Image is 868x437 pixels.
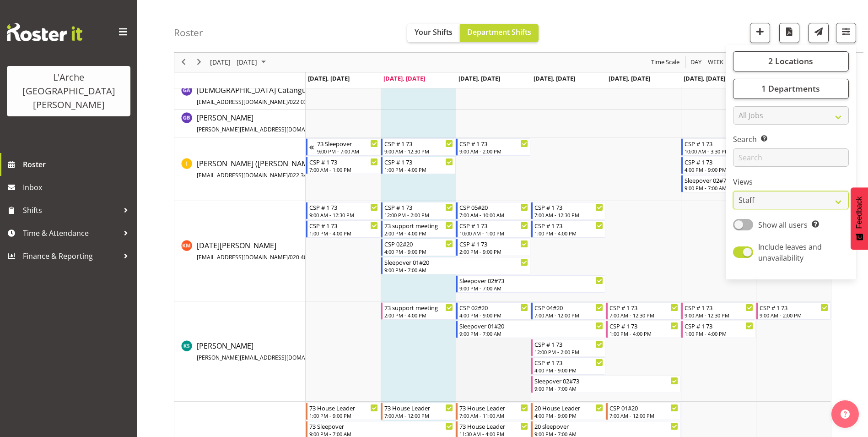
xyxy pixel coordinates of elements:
div: 1:00 PM - 4:00 PM [309,229,378,237]
div: 73 Sleepover [317,139,378,148]
div: Kartik Mahajan"s event - CSP # 1 73 Begin From Wednesday, October 8, 2025 at 10:00:00 AM GMT+13:0... [456,220,530,238]
span: Inbox [23,180,133,194]
span: [PERSON_NAME][EMAIL_ADDRESS][DOMAIN_NAME][PERSON_NAME] [197,126,374,133]
div: 9:00 PM - 7:00 AM [317,147,378,155]
div: CSP # 1 73 [609,321,678,330]
div: Kartik Mahajan"s event - CSP 02#20 Begin From Tuesday, October 7, 2025 at 4:00:00 PM GMT+13:00 En... [381,239,455,256]
div: Harsimran (Gill) Singh"s event - CSP # 1 73 Begin From Tuesday, October 7, 2025 at 1:00:00 PM GMT... [381,157,455,174]
div: 2:00 PM - 4:00 PM [384,229,453,237]
div: 7:00 AM - 12:00 PM [384,412,453,419]
img: Rosterit website logo [7,23,82,41]
div: CSP # 1 73 [685,139,753,148]
span: 022 347 4100 [290,171,324,179]
div: 20 House Leader [534,403,603,412]
div: 1:00 PM - 4:00 PM [384,166,453,173]
span: / [288,253,290,261]
h4: Roster [174,27,203,38]
div: CSP 01#20 [609,403,678,412]
div: Katherine Shaw"s event - Sleepover 01#20 Begin From Wednesday, October 8, 2025 at 9:00:00 PM GMT+... [456,321,605,338]
div: 7:00 AM - 12:30 PM [609,311,678,319]
span: Roster [23,158,133,171]
span: [DEMOGRAPHIC_DATA] Catangui [197,85,324,106]
button: 2 Locations [733,51,849,71]
div: 73 House Leader [459,421,528,431]
button: Download a PDF of the roster according to the set date range. [779,23,799,43]
span: Show all users [758,220,808,230]
div: previous period [176,53,191,72]
td: Katherine Shaw resource [174,301,306,402]
div: Katherine Shaw"s event - CSP # 1 73 Begin From Saturday, October 11, 2025 at 9:00:00 AM GMT+13:00... [681,302,755,320]
div: 2:00 PM - 4:00 PM [384,311,453,319]
button: Timeline Day [689,57,703,68]
div: Sleepover 01#20 [459,321,603,330]
div: 9:00 PM - 7:00 AM [459,330,603,337]
span: Week [707,57,724,68]
button: Department Shifts [460,24,539,42]
a: [DATE][PERSON_NAME][EMAIL_ADDRESS][DOMAIN_NAME]/020 4067 5564 [197,240,328,262]
div: 73 support meeting [384,303,453,312]
div: 7:00 AM - 10:00 AM [459,211,528,218]
span: Time Scale [650,57,680,68]
div: Sleepover 02#73 [459,276,603,285]
div: Kartik Mahajan"s event - CSP 05#20 Begin From Wednesday, October 8, 2025 at 7:00:00 AM GMT+13:00 ... [456,202,530,219]
img: help-xxl-2.png [841,410,850,419]
span: Your Shifts [415,27,453,37]
div: 9:00 PM - 7:00 AM [685,184,828,191]
div: Kartik Mahajan"s event - CSP # 1 73 Begin From Wednesday, October 8, 2025 at 2:00:00 PM GMT+13:00... [456,239,530,256]
button: Filter Shifts [836,23,856,43]
button: Next [193,57,205,68]
div: Katherine Shaw"s event - CSP # 1 73 Begin From Thursday, October 9, 2025 at 12:00:00 PM GMT+13:00... [531,339,605,356]
div: CSP # 1 73 [534,202,603,212]
div: 4:00 PM - 9:00 PM [534,412,603,419]
div: CSP # 1 73 [459,239,528,248]
div: Kathryn Hunt"s event - 73 House Leader Begin From Monday, October 6, 2025 at 1:00:00 PM GMT+13:00... [306,403,380,420]
div: CSP # 1 73 [384,202,453,212]
span: 2 Locations [768,56,813,67]
div: Kartik Mahajan"s event - CSP # 1 73 Begin From Tuesday, October 7, 2025 at 12:00:00 PM GMT+13:00 ... [381,202,455,219]
div: CSP # 1 73 [534,221,603,230]
div: 7:00 AM - 12:00 PM [534,311,603,319]
div: Katherine Shaw"s event - CSP # 1 73 Begin From Saturday, October 11, 2025 at 1:00:00 PM GMT+13:00... [681,321,755,338]
div: CSP # 1 73 [309,202,378,212]
div: October 06 - 12, 2025 [207,53,271,72]
div: CSP 02#20 [459,303,528,312]
div: Katherine Shaw"s event - CSP # 1 73 Begin From Friday, October 10, 2025 at 1:00:00 PM GMT+13:00 E... [606,321,680,338]
span: Feedback [855,197,863,229]
div: CSP # 1 73 [685,157,753,166]
div: next period [191,53,207,72]
div: Katherine Shaw"s event - CSP 04#20 Begin From Thursday, October 9, 2025 at 7:00:00 AM GMT+13:00 E... [531,302,605,320]
div: 7:00 AM - 1:00 PM [309,166,378,173]
div: 7:00 AM - 12:00 PM [609,412,678,419]
span: [EMAIL_ADDRESS][DOMAIN_NAME] [197,171,288,179]
div: Katherine Shaw"s event - CSP # 1 73 Begin From Friday, October 10, 2025 at 7:00:00 AM GMT+13:00 E... [606,302,680,320]
span: Finance & Reporting [23,249,119,263]
button: October 2025 [209,57,270,68]
div: 4:00 PM - 9:00 PM [459,311,528,319]
div: Katherine Shaw"s event - CSP 02#20 Begin From Wednesday, October 8, 2025 at 4:00:00 PM GMT+13:00 ... [456,302,530,320]
a: [PERSON_NAME][PERSON_NAME][EMAIL_ADDRESS][DOMAIN_NAME] [197,340,367,362]
span: [PERSON_NAME][EMAIL_ADDRESS][DOMAIN_NAME] [197,354,331,361]
a: [PERSON_NAME][PERSON_NAME][EMAIL_ADDRESS][DOMAIN_NAME][PERSON_NAME] [197,112,410,134]
div: CSP # 1 73 [459,221,528,230]
div: CSP # 1 73 [309,221,378,230]
div: 12:00 PM - 2:00 PM [534,348,603,355]
div: Kartik Mahajan"s event - Sleepover 01#20 Begin From Tuesday, October 7, 2025 at 9:00:00 PM GMT+13... [381,257,530,274]
div: 4:00 PM - 9:00 PM [685,166,753,173]
span: [PERSON_NAME] ([PERSON_NAME]) [PERSON_NAME] [197,158,375,180]
span: [PERSON_NAME] [197,341,367,362]
span: [DATE], [DATE] [383,74,425,82]
button: Send a list of all shifts for the selected filtered period to all rostered employees. [809,23,829,43]
div: 10:00 AM - 1:00 PM [459,229,528,237]
button: 1 Departments [733,79,849,99]
input: Search [733,149,849,167]
div: Harsimran (Gill) Singh"s event - CSP # 1 73 Begin From Wednesday, October 8, 2025 at 9:00:00 AM G... [456,138,530,156]
div: CSP # 1 73 [384,139,453,148]
div: Kartik Mahajan"s event - CSP # 1 73 Begin From Monday, October 6, 2025 at 9:00:00 AM GMT+13:00 En... [306,202,380,219]
div: CSP 04#20 [534,303,603,312]
td: Gay Catangui resource [174,82,306,110]
div: 1:00 PM - 9:00 PM [309,412,378,419]
span: [DATE], [DATE] [308,74,350,82]
div: CSP # 1 73 [459,139,528,148]
div: CSP # 1 73 [384,157,453,166]
button: Add a new shift [750,23,770,43]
